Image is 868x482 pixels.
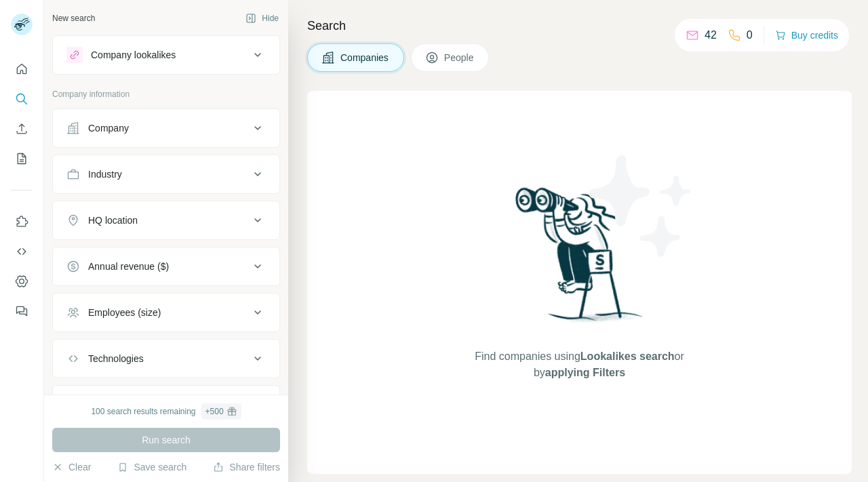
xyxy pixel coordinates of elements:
button: Industry [53,158,279,190]
span: People [444,51,475,64]
p: Company information [52,88,280,100]
button: Technologies [53,342,279,375]
span: Companies [340,51,390,64]
button: Buy credits [775,26,838,45]
div: Technologies [88,352,144,365]
button: Hide [236,8,288,28]
div: New search [52,12,95,24]
button: Keywords [53,388,279,421]
p: 42 [705,27,717,43]
div: + 500 [205,405,224,418]
div: Company lookalikes [91,48,176,62]
button: HQ location [53,204,279,237]
button: My lists [11,146,33,171]
button: Employees (size) [53,296,279,329]
button: Company [53,112,279,144]
button: Use Surfe API [11,239,33,264]
div: Annual revenue ($) [88,260,169,273]
button: Share filters [213,460,280,474]
button: Feedback [11,299,33,323]
div: Employees (size) [88,306,161,319]
span: applying Filters [545,367,625,378]
button: Clear [52,460,91,474]
button: Search [11,87,33,111]
button: Company lookalikes [53,39,279,71]
p: 0 [747,27,753,43]
div: 100 search results remaining [91,403,241,420]
div: Company [88,121,129,135]
button: Use Surfe on LinkedIn [11,209,33,234]
button: Save search [117,460,186,474]
div: HQ location [88,214,138,227]
img: Surfe Illustration - Woman searching with binoculars [509,184,650,335]
span: Find companies using or by [471,348,688,381]
button: Dashboard [11,269,33,294]
h4: Search [307,16,852,35]
button: Quick start [11,57,33,81]
span: Lookalikes search [580,350,675,362]
button: Enrich CSV [11,117,33,141]
div: Industry [88,167,122,181]
img: Surfe Illustration - Stars [580,145,702,267]
button: Annual revenue ($) [53,250,279,283]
